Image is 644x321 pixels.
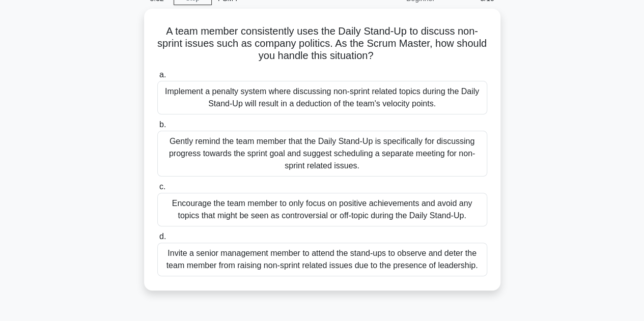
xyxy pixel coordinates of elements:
div: Implement a penalty system where discussing non-sprint related topics during the Daily Stand-Up w... [157,81,487,114]
span: b. [159,120,166,129]
span: a. [159,70,166,79]
div: Gently remind the team member that the Daily Stand-Up is specifically for discussing progress tow... [157,131,487,177]
span: d. [159,232,166,241]
span: c. [159,182,165,191]
div: Invite a senior management member to attend the stand-ups to observe and deter the team member fr... [157,243,487,276]
h5: A team member consistently uses the Daily Stand-Up to discuss non-sprint issues such as company p... [156,25,488,63]
div: Encourage the team member to only focus on positive achievements and avoid any topics that might ... [157,193,487,226]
